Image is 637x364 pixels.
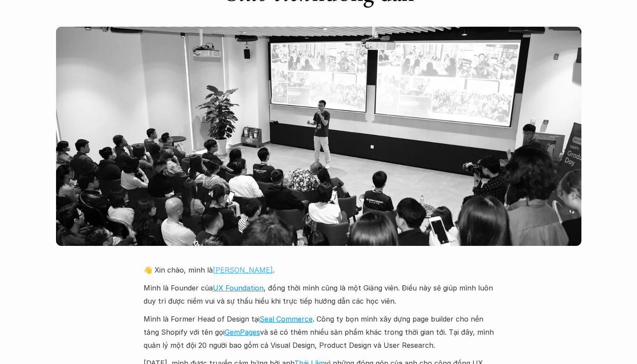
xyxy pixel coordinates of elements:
[213,283,264,292] a: UX Foundation
[144,281,494,308] p: Mình là Founder của , đồng thời mình cũng là một Giảng viên. Điều này sẽ giúp mình luôn duy trì đ...
[213,266,273,274] a: [PERSON_NAME]
[260,315,313,323] a: Seal Commerce
[225,328,260,336] a: GemPages
[144,312,494,352] p: Mình là Former Head of Design tại . Công ty bọn mình xây dựng page builder cho nền tảng Shopify v...
[144,263,494,276] p: 👋 Xin chào, mình là .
